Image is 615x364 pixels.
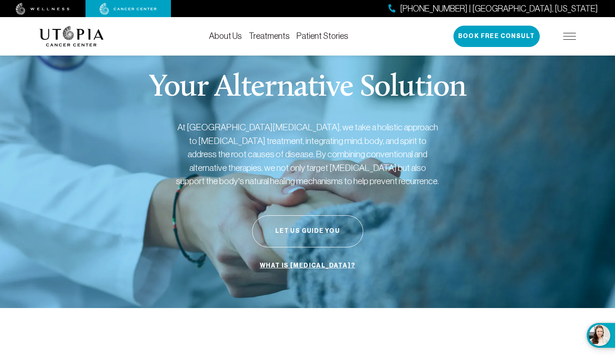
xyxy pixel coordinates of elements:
a: About Us [209,31,242,41]
p: Your Alternative Solution [149,73,466,103]
button: Let Us Guide You [252,215,363,247]
img: icon-hamburger [563,33,576,40]
p: At [GEOGRAPHIC_DATA][MEDICAL_DATA], we take a holistic approach to [MEDICAL_DATA] treatment, inte... [175,120,440,188]
img: cancer center [100,3,157,15]
img: logo [39,26,104,47]
a: Treatments [249,31,290,41]
a: Patient Stories [297,31,348,41]
button: Book Free Consult [453,26,540,47]
span: [PHONE_NUMBER] | [GEOGRAPHIC_DATA], [US_STATE] [400,3,598,15]
a: [PHONE_NUMBER] | [GEOGRAPHIC_DATA], [US_STATE] [388,3,598,15]
a: What is [MEDICAL_DATA]? [258,258,357,274]
img: wellness [16,3,70,15]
